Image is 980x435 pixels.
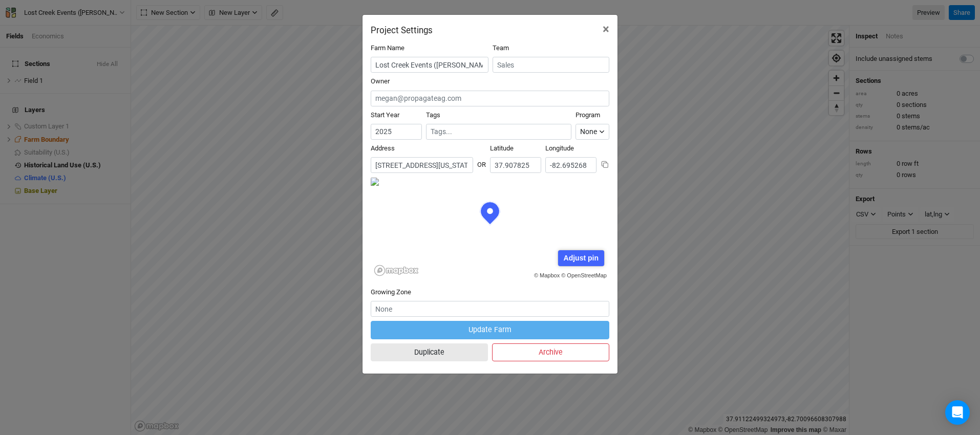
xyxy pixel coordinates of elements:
a: © OpenStreetMap [561,272,607,278]
div: Open Intercom Messenger [945,400,970,425]
label: Address [371,144,395,153]
a: Mapbox logo [374,265,419,276]
button: Update Farm [371,321,609,339]
button: Duplicate [371,343,488,361]
input: Sales [493,57,609,73]
label: Start Year [371,111,399,120]
input: None [371,301,609,317]
label: Team [493,43,509,53]
span: × [603,22,609,36]
label: Latitude [490,144,514,153]
input: megan@propagateag.com [371,91,609,106]
button: Close [594,15,617,43]
label: Farm Name [371,43,404,53]
label: Growing Zone [371,288,411,297]
input: Latitude [490,157,541,173]
label: Owner [371,77,390,86]
input: Project/Farm Name [371,57,488,73]
input: Start Year [371,124,422,140]
div: None [580,126,597,137]
div: OR [477,152,486,169]
div: Adjust pin [558,250,604,266]
button: None [576,124,609,140]
label: Program [576,111,600,120]
label: Longitude [545,144,574,153]
input: Longitude [545,157,596,173]
a: © Mapbox [534,272,560,278]
button: Archive [492,343,609,361]
input: Tags... [431,126,567,137]
button: Copy [601,160,609,169]
label: Tags [426,111,440,120]
input: Address (123 James St...) [371,157,473,173]
h2: Project Settings [371,25,433,35]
